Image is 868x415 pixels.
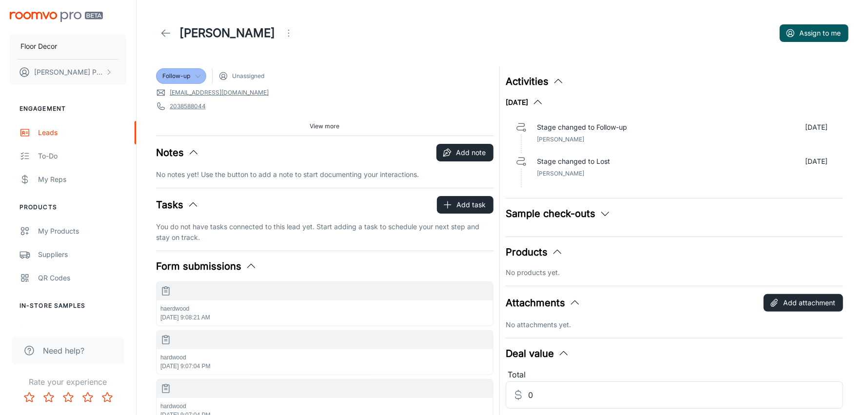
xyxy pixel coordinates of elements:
[78,388,98,407] button: Rate 4 star
[306,119,344,134] button: View more
[179,24,275,42] h1: [PERSON_NAME]
[506,319,843,330] p: No attachments yet.
[170,88,269,97] a: [EMAIL_ADDRESS][DOMAIN_NAME]
[279,23,298,43] button: Open menu
[157,331,493,375] button: hardwood[DATE] 9:07:04 PM
[8,376,128,388] p: Rate your experience
[98,388,117,407] button: Rate 5 star
[805,156,828,167] p: [DATE]
[156,68,206,84] div: Follow-up
[170,102,206,111] a: 2038588044
[20,388,39,407] button: Rate 1 star
[528,381,843,409] input: Estimated deal value
[506,296,581,310] button: Attachments
[805,122,828,133] p: [DATE]
[20,41,57,52] p: Floor Decor
[437,196,493,214] button: Add task
[156,145,199,160] button: Notes
[436,144,493,161] button: Add note
[38,174,126,185] div: My Reps
[160,304,489,313] p: haerdwood
[506,267,843,278] p: No products yet.
[156,198,199,212] button: Tasks
[38,127,126,138] div: Leads
[38,226,126,237] div: My Products
[38,249,126,260] div: Suppliers
[537,122,627,133] p: Stage changed to Follow-up
[537,156,610,167] p: Stage changed to Lost
[506,369,843,381] div: Total
[10,34,126,59] button: Floor Decor
[160,314,210,321] span: [DATE] 9:08:21 AM
[156,221,493,243] p: You do not have tasks connected to this lead yet. Start adding a task to schedule your next step ...
[156,259,257,274] button: Form submissions
[232,72,264,80] span: Unassigned
[506,74,564,89] button: Activities
[162,72,190,80] span: Follow-up
[43,345,84,356] span: Need help?
[156,169,493,180] p: No notes yet! Use the button to add a note to start documenting your interactions.
[506,245,563,259] button: Products
[160,353,489,362] p: hardwood
[38,151,126,161] div: To-do
[537,170,584,177] span: [PERSON_NAME]
[506,346,570,361] button: Deal value
[160,402,489,411] p: hardwood
[310,122,340,131] span: View more
[10,12,103,22] img: Roomvo PRO Beta
[59,388,78,407] button: Rate 3 star
[39,388,59,407] button: Rate 2 star
[157,282,493,326] button: haerdwood[DATE] 9:08:21 AM
[780,24,848,42] button: Assign to me
[10,59,126,85] button: [PERSON_NAME] Phoenix
[38,324,126,335] div: My Samples
[506,97,544,108] button: [DATE]
[537,136,584,143] span: [PERSON_NAME]
[506,206,611,221] button: Sample check-outs
[34,67,103,78] p: [PERSON_NAME] Phoenix
[160,363,211,370] span: [DATE] 9:07:04 PM
[38,273,126,283] div: QR Codes
[764,294,843,312] button: Add attachment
